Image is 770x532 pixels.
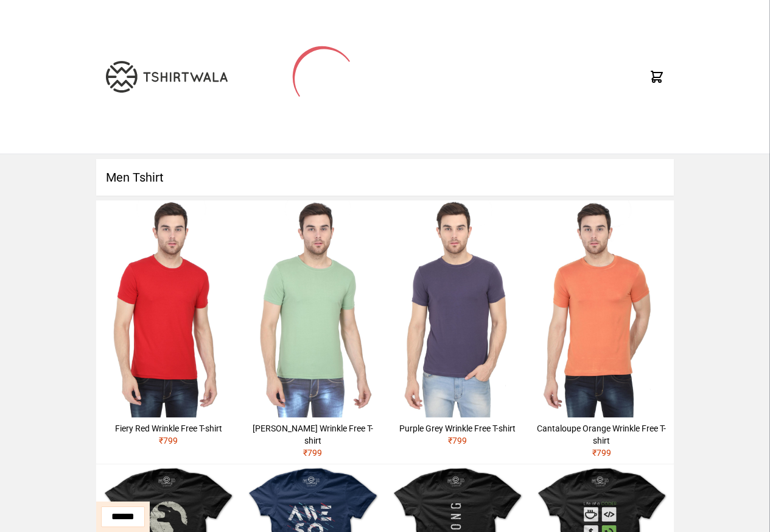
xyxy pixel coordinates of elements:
[101,422,236,434] div: Fiery Red Wrinkle Free T-shirt
[530,200,674,417] img: 4M6A2241.jpg
[245,422,380,447] div: [PERSON_NAME] Wrinkle Free T-shirt
[448,436,467,445] span: ₹ 799
[96,200,240,452] a: Fiery Red Wrinkle Free T-shirt₹799
[592,448,611,458] span: ₹ 799
[159,436,178,445] span: ₹ 799
[534,422,669,447] div: Cantaloupe Orange Wrinkle Free T-shirt
[96,200,240,417] img: 4M6A2225.jpg
[530,200,674,464] a: Cantaloupe Orange Wrinkle Free T-shirt₹799
[96,159,674,196] h1: Men Tshirt
[106,61,228,93] img: TW-LOGO-400-104.png
[240,200,385,464] a: [PERSON_NAME] Wrinkle Free T-shirt₹799
[303,448,322,458] span: ₹ 799
[390,422,525,434] div: Purple Grey Wrinkle Free T-shirt
[240,200,385,417] img: 4M6A2211.jpg
[385,200,530,417] img: 4M6A2168.jpg
[385,200,530,452] a: Purple Grey Wrinkle Free T-shirt₹799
